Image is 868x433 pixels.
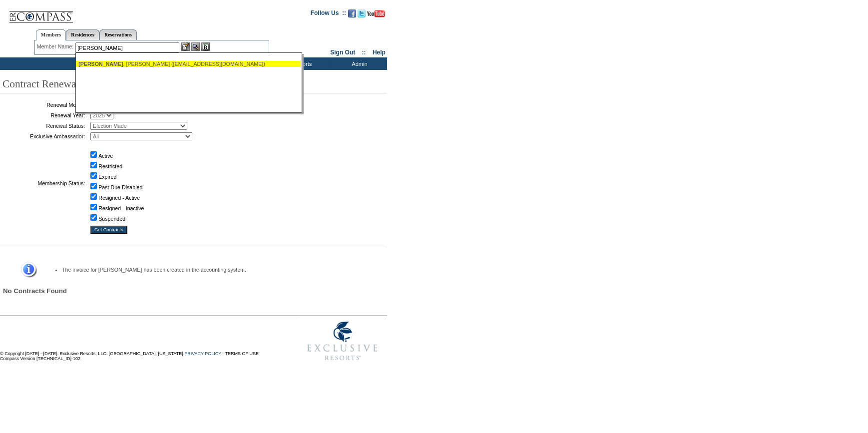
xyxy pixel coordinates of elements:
[62,267,369,273] li: The invoice for [PERSON_NAME] has been created in the accounting system.
[298,316,387,366] img: Exclusive Resorts
[98,153,113,159] label: Active
[184,351,221,356] a: PRIVACY POLICY
[3,287,67,295] span: No Contracts Found
[2,132,85,140] td: Exclusive Ambassador:
[98,195,140,201] label: Resigned - Active
[358,12,366,18] a: Follow us on Twitter
[358,9,366,17] img: Follow us on Twitter
[348,9,356,17] img: Become our fan on Facebook
[98,205,144,211] label: Resigned - Inactive
[8,2,73,23] img: Compass Home
[78,61,298,67] div: , [PERSON_NAME] ([EMAIL_ADDRESS][DOMAIN_NAME])
[330,49,355,56] a: Sign Out
[2,143,85,223] td: Membership Status:
[367,10,385,17] img: Subscribe to our YouTube Channel
[311,8,346,20] td: Follow Us ::
[367,12,385,18] a: Subscribe to our YouTube Channel
[98,174,116,180] label: Expired
[348,12,356,18] a: Become our fan on Facebook
[191,42,200,51] img: View
[78,61,123,67] span: [PERSON_NAME]
[98,163,122,169] label: Restricted
[98,216,125,222] label: Suspended
[90,226,127,234] input: Get Contracts
[14,262,37,278] img: Information Message
[373,49,386,56] a: Help
[362,49,366,56] span: ::
[2,122,85,130] td: Renewal Status:
[2,101,85,109] td: Renewal Month:
[330,57,387,70] td: Admin
[201,42,210,51] img: Reservations
[37,42,75,51] div: Member Name:
[225,351,259,356] a: TERMS OF USE
[36,29,66,40] a: Members
[98,184,142,190] label: Past Due Disabled
[66,29,99,40] a: Residences
[99,29,137,40] a: Reservations
[2,111,85,119] td: Renewal Year:
[181,42,190,51] img: b_edit.gif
